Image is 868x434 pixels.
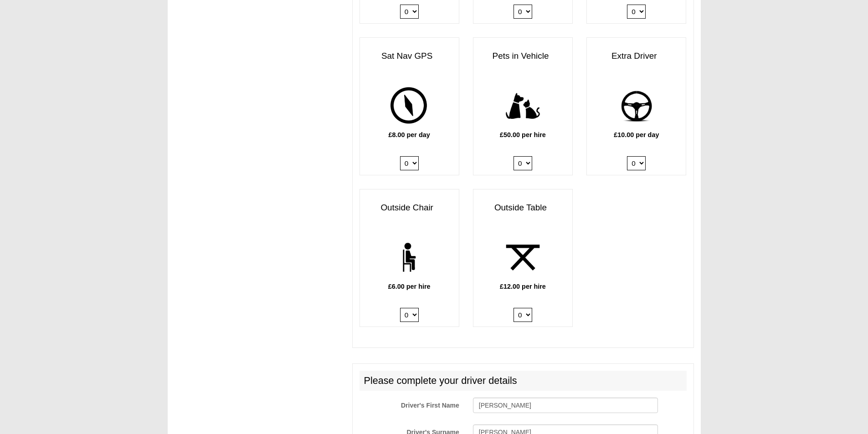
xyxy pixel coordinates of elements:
[498,81,548,131] img: pets.png
[498,233,548,282] img: table.png
[353,398,466,410] label: Driver's First Name
[360,371,687,391] h2: Please complete your driver details
[473,398,658,413] input: Driver's First Name
[473,47,572,66] h3: Pets in Vehicle
[385,81,434,131] img: gps.png
[500,131,546,138] b: £50.00 per hire
[389,131,430,138] b: £8.00 per day
[473,199,572,217] h3: Outside Table
[587,47,686,66] h3: Extra Driver
[611,81,661,131] img: add-driver.png
[360,199,459,217] h3: Outside Chair
[388,283,431,290] b: £6.00 per hire
[614,131,659,138] b: £10.00 per day
[385,233,434,282] img: chair.png
[500,283,546,290] b: £12.00 per hire
[360,47,459,66] h3: Sat Nav GPS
